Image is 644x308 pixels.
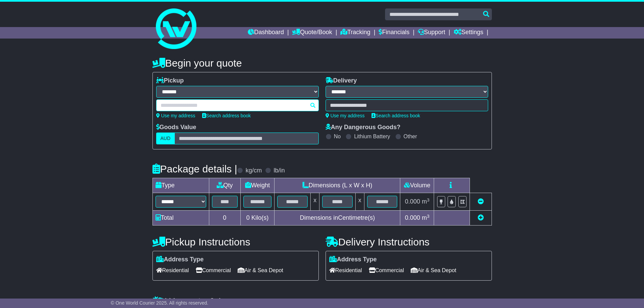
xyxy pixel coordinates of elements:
[273,167,285,174] label: lb/in
[372,113,420,118] a: Search address book
[422,214,430,221] span: m
[369,265,404,276] span: Commercial
[400,178,434,193] td: Volume
[275,178,400,193] td: Dimensions (L x W x H)
[340,27,370,39] a: Tracking
[478,198,484,205] a: Remove this item
[411,265,456,276] span: Air & Sea Depot
[379,27,409,39] a: Financials
[427,214,430,219] sup: 3
[152,236,319,247] h4: Pickup Instructions
[209,211,240,226] td: 0
[240,178,275,193] td: Weight
[405,198,420,205] span: 0.000
[152,57,492,69] h4: Begin your quote
[152,178,209,193] td: Type
[245,167,262,174] label: kg/cm
[418,27,445,39] a: Support
[152,163,237,174] h4: Package details |
[404,133,417,140] label: Other
[202,113,251,118] a: Search address book
[326,124,401,131] label: Any Dangerous Goods?
[292,27,332,39] a: Quote/Book
[156,99,319,111] typeahead: Please provide city
[156,113,195,118] a: Use my address
[156,265,189,276] span: Residential
[329,256,377,263] label: Address Type
[248,27,284,39] a: Dashboard
[156,256,204,263] label: Address Type
[209,178,240,193] td: Qty
[196,265,231,276] span: Commercial
[152,211,209,226] td: Total
[246,214,249,221] span: 0
[275,211,400,226] td: Dimensions in Centimetre(s)
[329,265,362,276] span: Residential
[156,133,175,144] label: AUD
[326,236,492,247] h4: Delivery Instructions
[152,296,492,307] h4: Warranty & Insurance
[405,214,420,221] span: 0.000
[311,193,319,211] td: x
[111,300,209,306] span: © One World Courier 2025. All rights reserved.
[238,265,283,276] span: Air & Sea Depot
[354,133,390,140] label: Lithium Battery
[326,113,365,118] a: Use my address
[355,193,364,211] td: x
[454,27,483,39] a: Settings
[334,133,341,140] label: No
[156,124,196,131] label: Goods Value
[427,197,430,203] sup: 3
[326,77,357,85] label: Delivery
[422,198,430,205] span: m
[240,211,275,226] td: Kilo(s)
[156,77,184,85] label: Pickup
[478,214,484,221] a: Add new item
